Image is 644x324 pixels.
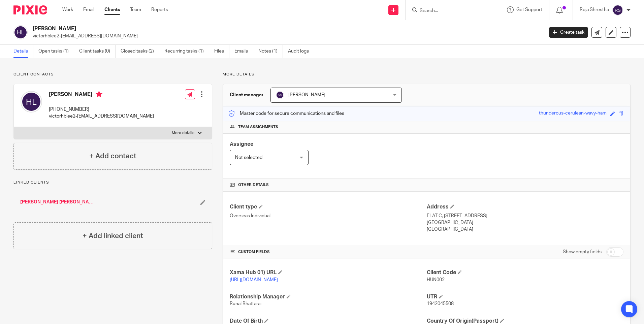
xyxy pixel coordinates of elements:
[130,6,141,13] a: Team
[96,91,102,98] i: Primary
[427,293,623,300] h4: UTR
[214,45,229,58] a: Files
[121,45,159,58] a: Closed tasks (2)
[234,45,253,58] a: Emails
[427,226,623,233] p: [GEOGRAPHIC_DATA]
[104,6,120,13] a: Clients
[49,106,154,113] p: [PHONE_NUMBER]
[230,293,426,300] h4: Relationship Manager
[33,33,539,39] p: victorhblee2-[EMAIL_ADDRESS][DOMAIN_NAME]
[230,141,253,147] span: Assignee
[49,113,154,120] p: victorhblee2-[EMAIL_ADDRESS][DOMAIN_NAME]
[13,72,212,77] p: Client contacts
[539,110,607,118] div: thunderous-cerulean-wavy-ham
[230,278,278,282] a: [URL][DOMAIN_NAME]
[419,8,480,14] input: Search
[20,199,94,205] a: [PERSON_NAME] [PERSON_NAME]
[427,219,623,226] p: [GEOGRAPHIC_DATA]
[235,155,262,160] span: Not selected
[230,92,264,98] h3: Client manager
[13,5,47,14] img: Pixie
[230,269,426,276] h4: Xama Hub 01) URL
[230,213,426,219] p: Overseas Individual
[38,45,74,58] a: Open tasks (1)
[33,25,438,32] h2: [PERSON_NAME]
[13,45,33,58] a: Details
[13,180,212,185] p: Linked clients
[258,45,283,58] a: Notes (1)
[563,249,602,255] label: Show empty fields
[276,91,284,99] img: svg%3E
[427,278,445,282] span: HUN002
[580,6,609,13] p: Roja Shrestha
[228,110,344,117] p: Master code for secure communications and files
[427,301,454,306] span: 1942045508
[62,6,73,13] a: Work
[288,45,314,58] a: Audit logs
[427,203,623,210] h4: Address
[89,151,136,161] h4: + Add contact
[612,5,623,15] img: svg%3E
[13,25,28,39] img: svg%3E
[516,7,542,12] span: Get Support
[223,72,631,77] p: More details
[164,45,209,58] a: Recurring tasks (1)
[49,91,154,99] h4: [PERSON_NAME]
[172,130,194,136] p: More details
[288,93,325,97] span: [PERSON_NAME]
[83,231,143,241] h4: + Add linked client
[230,249,426,255] h4: CUSTOM FIELDS
[151,6,168,13] a: Reports
[21,91,42,112] img: svg%3E
[238,182,269,188] span: Other details
[83,6,94,13] a: Email
[230,203,426,210] h4: Client type
[230,301,261,306] span: Runal Bhattarai
[238,124,278,130] span: Team assignments
[549,27,588,38] a: Create task
[79,45,116,58] a: Client tasks (0)
[427,269,623,276] h4: Client Code
[427,213,623,219] p: FLAT C, [STREET_ADDRESS]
